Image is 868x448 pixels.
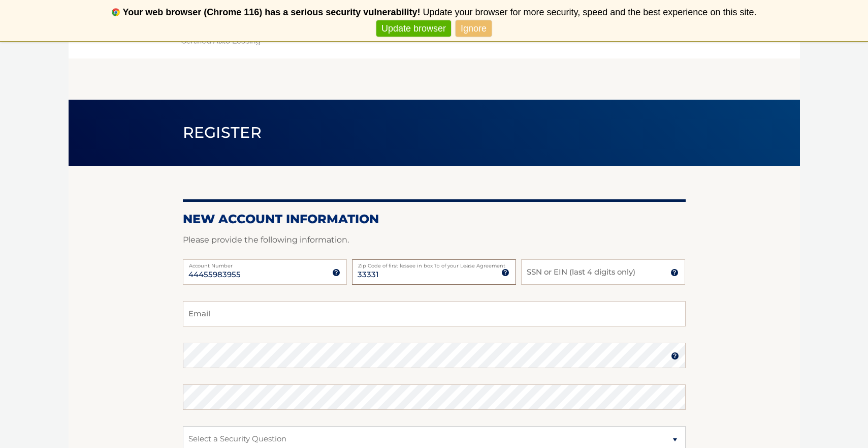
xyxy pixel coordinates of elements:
[183,233,686,247] p: Please provide the following information.
[352,259,516,285] input: Zip Code
[332,268,340,277] img: tooltip.svg
[183,259,347,285] input: Account Number
[352,259,516,267] label: Zip Code of first lessee in box 1b of your Lease Agreement
[670,268,679,277] img: tooltip.svg
[521,259,685,285] input: SSN or EIN (last 4 digits only)
[183,123,262,142] span: Register
[183,259,347,267] label: Account Number
[183,301,686,326] input: Email
[501,268,509,277] img: tooltip.svg
[423,7,756,17] span: Update your browser for more security, speed and the best experience on this site.
[123,7,421,17] b: Your web browser (Chrome 116) has a serious security vulnerability!
[456,20,492,37] a: Ignore
[671,352,679,360] img: tooltip.svg
[183,212,686,227] h2: New Account Information
[376,20,451,37] a: Update browser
